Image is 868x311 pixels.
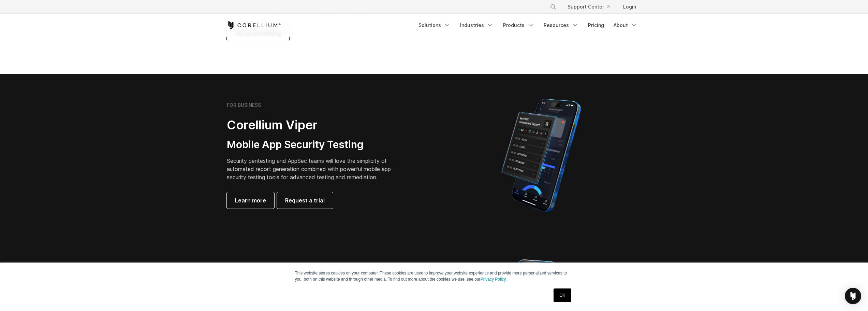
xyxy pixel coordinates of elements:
a: Industries [456,19,498,31]
button: Search [547,1,559,13]
a: Resources [540,19,583,31]
h3: Mobile App Security Testing [227,138,401,151]
a: Support Center [562,1,615,13]
a: Products [499,19,538,31]
a: Privacy Policy. [481,277,507,282]
span: Request a trial [285,196,325,204]
div: Navigation Menu [414,19,642,31]
div: Open Intercom Messenger [845,288,861,304]
a: Solutions [414,19,455,31]
a: About [609,19,642,31]
p: Security pentesting and AppSec teams will love the simplicity of automated report generation comb... [227,157,401,181]
p: This website stores cookies on your computer. These cookies are used to improve your website expe... [295,270,573,282]
div: Navigation Menu [542,1,642,13]
span: Learn more [235,196,266,204]
h2: Corellium Viper [227,117,401,133]
a: OK [554,288,571,302]
a: Pricing [584,19,608,31]
a: Corellium Home [227,21,281,29]
a: Request a trial [277,192,333,209]
img: Corellium MATRIX automated report on iPhone showing app vulnerability test results across securit... [490,96,592,215]
h6: FOR BUSINESS [227,102,261,108]
a: Learn more [227,192,274,209]
a: Login [618,1,642,13]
